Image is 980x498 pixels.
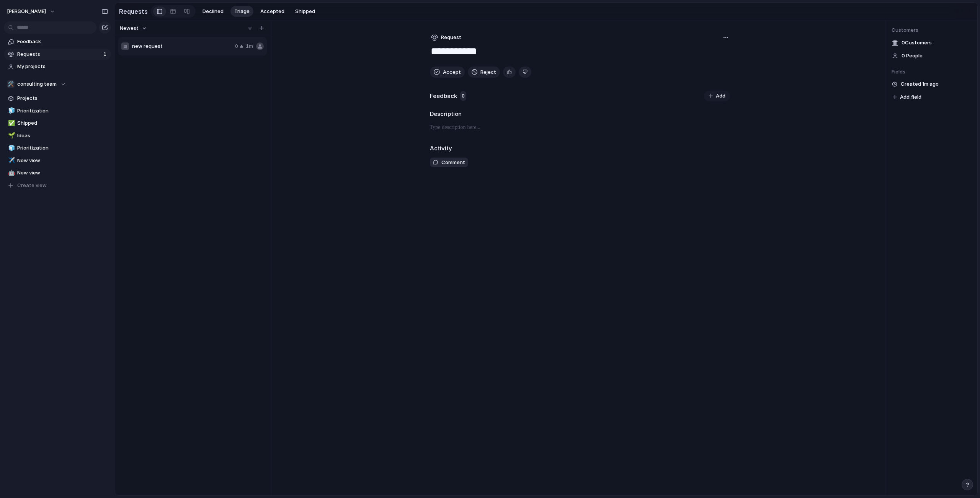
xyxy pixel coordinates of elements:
[892,26,971,34] span: Customers
[8,156,13,165] div: ✈️
[4,142,111,154] a: 🧊Prioritization
[443,68,461,76] span: Accept
[7,107,15,115] button: 🧊
[430,92,457,101] h2: Feedback
[7,80,15,88] div: 🛠️
[4,36,111,47] a: Feedback
[119,23,148,33] button: Newest
[704,91,730,101] button: Add
[902,52,923,60] span: 0 People
[4,155,111,166] a: ✈️New view
[17,94,108,102] span: Projects
[103,50,108,58] span: 1
[17,144,108,152] span: Prioritization
[230,6,253,17] button: Triage
[120,24,139,32] span: Newest
[4,93,111,104] a: Projects
[430,144,452,153] h2: Activity
[119,7,148,16] h2: Requests
[430,110,730,119] h2: Description
[8,119,13,128] div: ✅
[8,169,13,177] div: 🤖
[4,61,111,72] a: My projects
[17,119,108,127] span: Shipped
[901,80,939,88] span: Created 1m ago
[430,158,468,168] button: Comment
[430,33,462,42] button: Request
[4,130,111,142] a: 🌱Ideas
[203,8,224,15] span: Declined
[8,106,13,115] div: 🧊
[17,107,108,115] span: Prioritization
[256,6,288,17] button: Accepted
[17,50,101,58] span: Requests
[716,92,725,100] span: Add
[460,91,466,101] span: 0
[892,92,923,102] button: Add field
[17,182,47,189] span: Create view
[260,8,284,15] span: Accepted
[900,93,921,101] span: Add field
[4,78,111,90] button: 🛠️consulting team
[892,68,971,76] span: Fields
[17,132,108,140] span: Ideas
[17,169,108,177] span: New view
[441,34,461,41] span: Request
[4,117,111,129] a: ✅Shipped
[4,167,111,179] a: 🤖New view
[17,63,108,70] span: My projects
[430,67,465,78] button: Accept
[17,157,108,164] span: New view
[4,105,111,117] a: 🧊Prioritization
[4,180,111,191] button: Create view
[8,131,13,140] div: 🌱
[295,8,315,15] span: Shipped
[7,119,15,127] button: ✅
[17,80,57,88] span: consulting team
[17,38,108,46] span: Feedback
[7,169,15,177] button: 🤖
[7,144,15,152] button: 🧊
[132,42,232,50] span: new request
[7,8,46,15] span: [PERSON_NAME]
[235,42,238,50] span: 0
[199,6,227,17] button: Declined
[4,49,111,60] a: Requests1
[3,5,59,18] button: [PERSON_NAME]
[246,42,253,50] span: 1m
[234,8,250,15] span: Triage
[7,132,15,140] button: 🌱
[902,39,932,47] span: 0 Customer s
[7,157,15,164] button: ✈️
[291,6,319,17] button: Shipped
[441,159,465,166] span: Comment
[480,68,496,76] span: Reject
[468,67,500,78] button: Reject
[8,144,13,153] div: 🧊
